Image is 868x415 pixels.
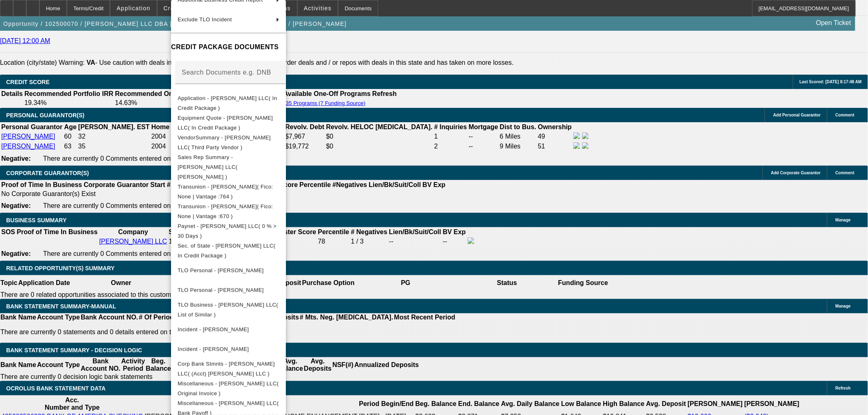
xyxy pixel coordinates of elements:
[171,280,286,300] button: TLO Personal - Walker, Clint
[178,223,276,239] span: Paynet - [PERSON_NAME] LLC( 0 % > 30 Days )
[171,379,286,399] button: Miscellaneous - CJ Walker LLC( Original Invoice )
[178,326,249,333] span: Incident - [PERSON_NAME]
[178,115,273,131] span: Equipment Quote - [PERSON_NAME] LLC( In Credit Package )
[171,93,286,113] button: Application - CJ Walker LLC( In Credit Package )
[171,42,286,52] h4: CREDIT PACKAGE DOCUMENTS
[178,203,273,219] span: Transunion - [PERSON_NAME]( Fico: None | Vantage :670 )
[178,287,264,293] span: TLO Personal - [PERSON_NAME]
[178,302,278,318] span: TLO Business - [PERSON_NAME] LLC( List of Similar )
[178,135,271,150] span: VendorSummary - [PERSON_NAME] LLC( Third Party Vendor )
[171,261,286,280] button: TLO Personal - Walker, Joann
[178,95,277,111] span: Application - [PERSON_NAME] LLC( In Credit Package )
[178,154,238,180] span: Sales Rep Summary - [PERSON_NAME] LLC( [PERSON_NAME] )
[171,340,286,359] button: Incident - Walker, Clint
[171,300,286,320] button: TLO Business - CJ Walker LLC( List of Similar )
[171,241,286,261] button: Sec. of State - CJ Walker LLC( In Credit Package )
[171,359,286,379] button: Corp Bank Stmnts - CJ Walker LLC( (Acct) CJ Walker LLC )
[182,69,271,76] mat-label: Search Documents e.g. DNB
[178,267,264,274] span: TLO Personal - [PERSON_NAME]
[171,221,286,241] button: Paynet - CJ Walker LLC( 0 % > 30 Days )
[178,361,275,377] span: Corp Bank Stmnts - [PERSON_NAME] LLC( (Acct) [PERSON_NAME] LLC )
[178,184,273,200] span: Transunion - [PERSON_NAME]( Fico: None | Vantage :764 )
[178,346,249,352] span: Incident - [PERSON_NAME]
[171,153,286,182] button: Sales Rep Summary - CJ Walker LLC( Leach, Ethan )
[171,113,286,133] button: Equipment Quote - CJ Walker LLC( In Credit Package )
[178,16,232,23] span: Exclude TLO Incident
[171,182,286,202] button: Transunion - Walker, Joann( Fico: None | Vantage :764 )
[171,320,286,340] button: Incident - Walker, Joann
[178,381,279,397] span: Miscellaneous - [PERSON_NAME] LLC( Original Invoice )
[171,202,286,221] button: Transunion - Walker, Clint( Fico: None | Vantage :670 )
[171,133,286,153] button: VendorSummary - CJ Walker LLC( Third Party Vendor )
[178,243,276,259] span: Sec. of State - [PERSON_NAME] LLC( In Credit Package )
